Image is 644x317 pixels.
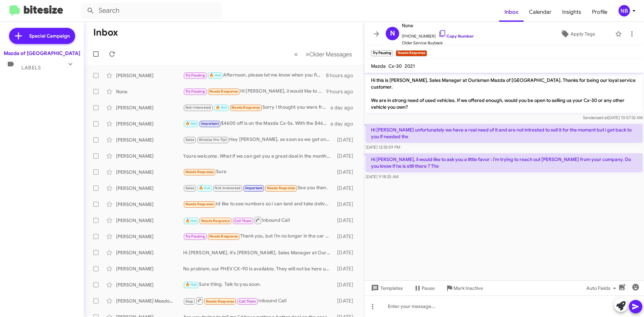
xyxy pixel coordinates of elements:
div: [PERSON_NAME] [116,120,183,127]
div: NB [619,5,630,16]
div: [PERSON_NAME] [116,185,183,192]
a: Special Campaign [9,28,75,44]
div: None [116,88,183,95]
span: Sender [DATE] 10:57:32 AM [583,115,643,120]
span: Labels [21,65,41,71]
span: N [390,28,395,39]
div: Hi [PERSON_NAME], il would like to ask you a little favor : i'm tryîng to reach out [PERSON_NAME... [183,88,326,95]
span: Needs Response [231,105,260,110]
span: Mazda [371,63,386,69]
div: [PERSON_NAME] [116,169,183,175]
div: a day ago [330,104,359,111]
div: Afternoon, please let me know when you figure out the time to come in [183,71,326,79]
a: Calendar [524,2,557,22]
button: Previous [290,47,302,61]
div: Hey [PERSON_NAME], as soon as we get one, we will let you know. [183,136,334,144]
span: Auto Fields [586,282,619,294]
div: Id like to see numbers so i can land and take delivery on the 4th [183,200,334,208]
div: Mazda of [GEOGRAPHIC_DATA] [4,50,80,57]
button: Templates [364,282,408,294]
span: » [306,50,309,58]
span: Older Service Buyback [402,40,474,46]
div: Thank you, but I’m no longer in the car buying market. [183,232,334,240]
span: 🔥 Hot [199,186,210,190]
span: 🔥 Hot [185,219,197,223]
button: NB [613,5,637,16]
div: [PERSON_NAME] [116,201,183,208]
span: Sales [185,138,195,142]
div: Sorry I thought you were from the Volvo dealership [183,104,330,111]
span: Needs Response [209,89,238,94]
span: Call Them [234,219,252,223]
div: Sure [183,168,334,176]
span: 🔥 Hot [185,282,197,287]
span: « [294,50,298,58]
button: Mark Inactive [440,282,488,294]
span: 🔥 Hot [185,121,197,126]
span: Important [201,121,219,126]
div: [PERSON_NAME] [116,233,183,240]
button: Next [302,47,356,61]
span: Not-Interested [185,105,211,110]
div: [PERSON_NAME] [116,265,183,272]
a: Copy Number [438,34,474,39]
span: Needs Response [267,186,296,190]
span: Call Them [239,299,256,304]
button: Apply Tags [543,28,612,40]
div: [PERSON_NAME] [116,281,183,288]
p: Hi [PERSON_NAME], il would like to ask you a little favor : i'm tryîng to reach out [PERSON_NAME... [366,153,643,172]
span: Older Messages [309,51,352,58]
p: Hi this is [PERSON_NAME], Sales Manager at Ourisman Mazda of [GEOGRAPHIC_DATA]. Thanks for being ... [366,74,643,113]
span: Needs Response [185,202,214,206]
span: Needs Response [206,299,234,304]
div: [DATE] [334,217,359,224]
span: 2021 [405,63,415,69]
div: Youre welcome. What if we can get you a great deal in the month of Sept? [183,153,334,159]
span: [DATE] 9:18:25 AM [366,174,398,179]
span: None [402,21,474,30]
span: Try Pausing [185,89,205,94]
span: Pause [422,282,435,294]
div: [PERSON_NAME] [116,153,183,159]
span: Stop [185,299,194,304]
span: Insights [557,2,587,22]
span: Important [245,186,263,190]
small: Try Pausing [371,50,393,56]
span: Bitesize Pro-Tip! [199,138,227,142]
div: [DATE] [334,137,359,143]
span: Try Pausing [185,234,205,239]
span: said at [596,115,608,120]
span: Needs Response [185,170,214,174]
a: Inbox [499,2,524,22]
div: Sure thing. Talk to you soon. [183,281,334,288]
div: Inbound Call [183,216,334,224]
span: Needs Response [209,234,238,239]
div: [DATE] [334,249,359,256]
span: [DATE] 12:35:59 PM [366,145,400,150]
div: Inbound Call [183,297,334,305]
h1: Inbox [93,27,118,38]
div: Hi [PERSON_NAME], it's [PERSON_NAME], Sales Manager at Ourisman Mazda of [GEOGRAPHIC_DATA]. Just ... [183,249,334,256]
span: [PHONE_NUMBER] [402,30,474,40]
span: 🔥 Hot [216,105,227,110]
div: [DATE] [334,185,359,192]
div: No problem, our PHEV CX-90 is available. They will not be here until Oct. [183,265,334,272]
div: [DATE] [334,298,359,304]
div: [DATE] [334,201,359,208]
div: 8 hours ago [326,72,359,79]
div: [PERSON_NAME] [116,249,183,256]
div: [DATE] [334,281,359,288]
button: Auto Fields [581,282,624,294]
div: [PERSON_NAME] [116,137,183,143]
span: Special Campaign [29,33,70,39]
span: Not-Interested [215,186,240,190]
small: Needs Response [396,50,427,56]
span: Try Pausing [185,73,205,77]
span: Apply Tags [571,28,595,40]
span: Mark Inactive [453,282,483,294]
span: Cx-30 [388,63,402,69]
a: Profile [587,2,613,22]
